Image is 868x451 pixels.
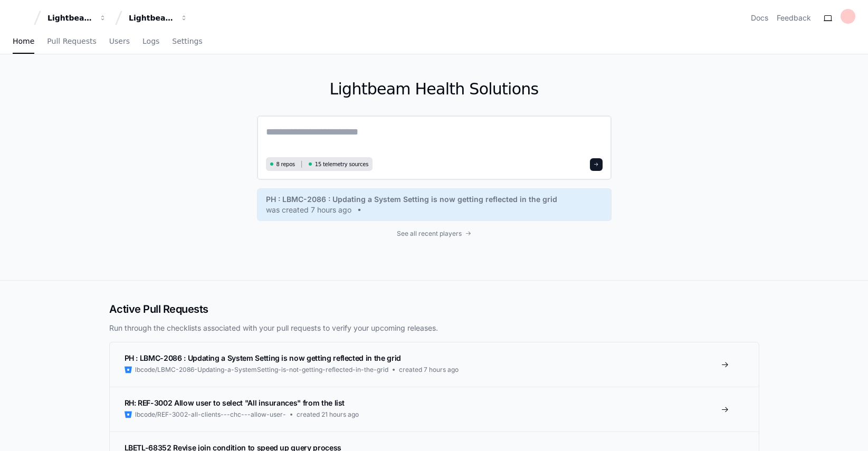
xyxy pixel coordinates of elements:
a: Settings [172,30,202,54]
span: created 7 hours ago [399,366,459,374]
a: Home [13,30,34,54]
span: Logs [142,38,159,44]
span: PH : LBMC-2086 : Updating a System Setting is now getting reflected in the grid [125,353,401,362]
a: Users [109,30,130,54]
span: 15 telemetry sources [315,160,368,168]
a: Logs [142,30,159,54]
span: 8 repos [276,160,295,168]
span: created 21 hours ago [297,410,359,419]
div: Lightbeam Health [47,13,93,23]
a: Pull Requests [47,30,96,54]
a: PH : LBMC-2086 : Updating a System Setting is now getting reflected in the gridwas created 7 hour... [266,194,603,215]
span: was created 7 hours ago [266,205,351,215]
h2: Active Pull Requests [109,302,759,316]
button: Feedback [777,13,811,23]
span: RH: REF-3002 Allow user to select "All insurances" from the list [125,398,345,407]
span: lbcode/LBMC-2086-Updating-a-SystemSetting-is-not-getting-reflected-in-the-grid [135,366,388,374]
button: Lightbeam Health [43,8,111,27]
button: Lightbeam Health Solutions [125,8,192,27]
span: Settings [172,38,202,44]
a: RH: REF-3002 Allow user to select "All insurances" from the listlbcode/REF-3002-all-clients---chc... [110,387,759,431]
span: See all recent players [397,229,462,238]
div: Lightbeam Health Solutions [129,13,174,23]
span: lbcode/REF-3002-all-clients---chc---allow-user- [135,410,286,419]
span: Home [13,38,34,44]
span: Pull Requests [47,38,96,44]
a: Docs [751,13,768,23]
a: See all recent players [257,229,612,238]
p: Run through the checklists associated with your pull requests to verify your upcoming releases. [109,323,759,333]
span: Users [109,38,130,44]
h1: Lightbeam Health Solutions [257,80,612,99]
span: PH : LBMC-2086 : Updating a System Setting is now getting reflected in the grid [266,194,557,205]
a: PH : LBMC-2086 : Updating a System Setting is now getting reflected in the gridlbcode/LBMC-2086-U... [110,342,759,387]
